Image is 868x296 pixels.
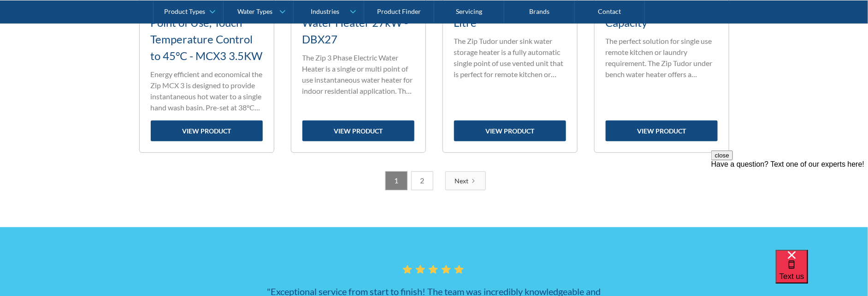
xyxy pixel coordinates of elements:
[455,176,469,186] div: Next
[139,171,729,190] div: List
[237,7,272,15] div: Water Types
[445,171,486,190] a: Next Page
[606,36,718,80] p: The perfect solution for single use remote kitchen or laundry requirement. The Zip Tudor under be...
[302,121,414,141] a: view product
[151,121,263,141] a: view product
[776,250,868,296] iframe: podium webchat widget bubble
[385,171,407,190] a: 1
[164,7,205,15] div: Product Types
[606,121,718,141] a: view product
[151,69,263,113] p: Energy efficient and economical the Zip MCX 3 is designed to provide instantaneous hot water to a...
[454,121,566,141] a: view product
[311,7,339,15] div: Industries
[711,151,868,261] iframe: podium webchat widget prompt
[302,52,414,97] p: The Zip 3 Phase Electric Water Heater is a single or multi point of use instantaneous water heate...
[411,171,433,190] a: 2
[454,36,566,80] p: The Zip Tudor under sink water storage heater is a fully automatic single point of use vented uni...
